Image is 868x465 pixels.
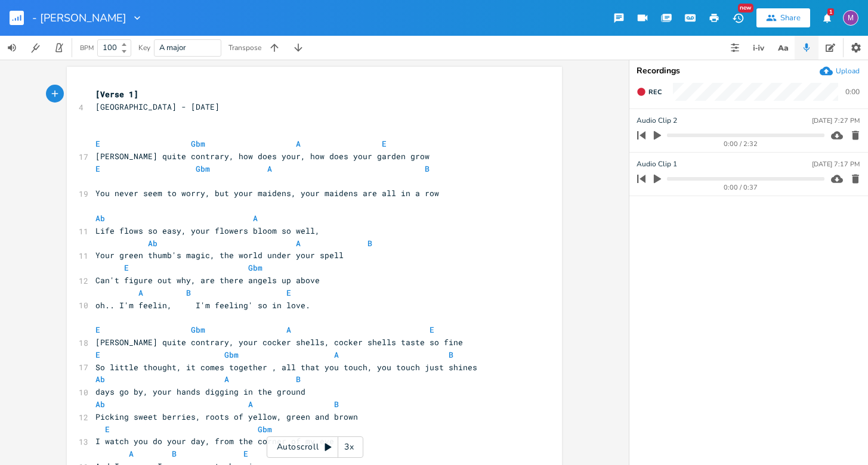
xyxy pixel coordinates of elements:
div: 0:00 / 2:32 [657,141,824,147]
span: E [95,163,100,174]
span: A [253,213,258,224]
button: M [843,4,858,32]
div: [DATE] 7:17 PM [812,161,860,168]
div: 3x [338,436,360,458]
div: 1 [827,8,834,15]
button: Rec [632,82,666,101]
span: Audio Clip 1 [637,159,677,170]
span: Gbm [258,424,272,435]
span: A [267,163,272,174]
span: [GEOGRAPHIC_DATA] - [DATE] [95,101,220,112]
div: Autoscroll [267,436,363,458]
span: [PERSON_NAME] quite contrary, your cocker shells, cocker shells taste so fine [95,337,463,348]
span: B [186,287,191,298]
span: E [243,448,248,459]
span: A [296,138,301,149]
span: - [PERSON_NAME] [32,13,126,23]
span: Gbm [191,324,205,335]
span: You never seem to worry, but your maidens, your maidens are all in a row [95,188,439,199]
span: Ab [95,213,105,224]
div: Transpose [228,44,261,51]
button: New [726,7,750,29]
span: Gbm [224,349,239,360]
span: E [95,138,100,149]
button: Share [756,8,810,27]
span: E [105,424,110,435]
span: A [296,238,301,249]
span: Picking sweet berries, roots of yellow, green and brown [95,411,358,422]
div: New [738,4,753,13]
span: A [248,399,253,410]
span: A [138,287,143,298]
span: B [334,399,339,410]
span: E [430,324,434,335]
span: E [124,262,129,273]
span: Ab [95,399,105,410]
div: Upload [836,66,860,76]
span: Ab [95,374,105,385]
button: 1 [815,7,839,29]
div: BPM [80,45,94,51]
span: Ab [148,238,157,249]
div: Recordings [637,67,861,75]
span: [PERSON_NAME] quite contrary, how does your, how does your garden grow [95,151,430,162]
span: oh.. I'm feelin, I'm feeling' so in love. [95,300,310,311]
span: B [172,448,177,459]
span: Gbm [191,138,205,149]
div: Key [138,44,150,51]
span: B [296,374,301,385]
span: Life flows so easy, your flowers bloom so well, [95,225,320,236]
span: days go by, your hands digging in the ground [95,386,305,397]
span: A [129,448,134,459]
span: I watch you do your day, from the corner of my eye [95,436,334,447]
div: melindameshad [843,10,858,26]
div: Share [780,13,801,23]
span: So little thought, it comes together , all that you touch, you touch just shines [95,362,477,373]
span: E [382,138,387,149]
span: E [286,287,291,298]
div: 0:00 / 0:37 [657,184,824,191]
span: B [425,163,430,174]
span: A major [159,42,186,53]
span: Can't figure out why, are there angels up above [95,275,320,286]
button: Upload [820,64,860,77]
span: A [286,324,291,335]
div: [DATE] 7:27 PM [812,117,860,124]
span: Gbm [248,262,262,273]
span: Your green thumb's magic, the world under your spell [95,250,344,261]
span: E [95,349,100,360]
span: A [224,374,229,385]
span: B [449,349,453,360]
span: [Verse 1] [95,89,138,100]
div: 0:00 [845,88,860,95]
span: Audio Clip 2 [637,115,677,126]
span: A [334,349,339,360]
span: Gbm [196,163,210,174]
span: B [367,238,372,249]
span: E [95,324,100,335]
span: Rec [648,88,662,97]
